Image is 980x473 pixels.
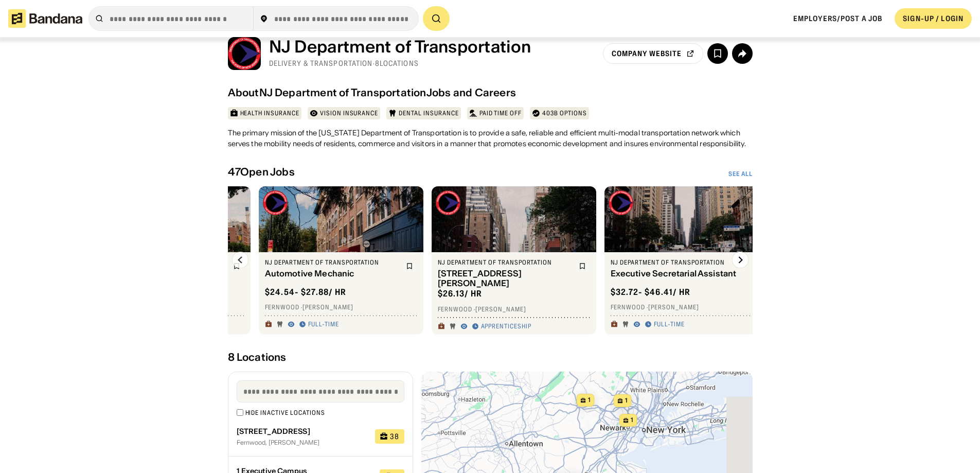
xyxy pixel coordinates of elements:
div: Fernwood, [PERSON_NAME] [237,440,367,446]
img: NJ Department of Transportation logo [263,190,288,215]
span: 1 [587,396,590,405]
div: NJ Department of Transportation [265,258,400,267]
div: Fernwood · [PERSON_NAME] [611,303,763,311]
div: $ 32.72 - $46.41 / hr [611,287,691,297]
a: NJ Department of Transportation logoNJ Department of TransportationAutomotive Mechanic$24.54- $27... [259,186,423,335]
a: NJ Department of Transportation logoNJ Department of Transportation[STREET_ADDRESS][PERSON_NAME]$... [432,186,596,335]
img: NJ Department of Transportation logo [609,190,633,215]
a: Employers/Post a job [793,14,882,23]
div: About [228,86,259,99]
div: $ 26.13 / hr [438,288,483,299]
div: NJ Department of Transportation Jobs and Careers [259,86,516,99]
div: 8 Locations [228,351,753,363]
div: [STREET_ADDRESS][PERSON_NAME] [438,269,573,288]
div: company website [612,50,682,57]
div: Automotive Mechanic [265,269,400,278]
span: 1 [630,416,633,425]
div: Full-time [654,320,685,328]
div: Fernwood · [PERSON_NAME] [438,305,590,313]
img: NJ Department of Transportation logo [228,37,261,70]
div: Health insurance [240,109,299,117]
div: 38 [390,433,399,440]
div: Paid time off [479,109,522,117]
div: Vision insurance [320,109,378,117]
div: Dental insurance [399,109,458,117]
div: $ 24.54 - $27.88 / hr [265,287,347,297]
div: Executive Secretarial Assistant [611,269,745,278]
div: NJ Department of Transportation [611,258,745,267]
a: [STREET_ADDRESS]Fernwood, [PERSON_NAME]38 [228,417,413,457]
div: 47 Open Jobs [228,166,295,178]
div: NJ Department of Transportation [438,258,573,267]
a: company website [603,43,703,64]
div: Fernwood · [PERSON_NAME] [265,303,417,311]
img: NJ Department of Transportation logo [436,190,460,215]
img: Right Arrow [732,252,749,268]
div: NJ Department of Transportation [269,37,531,57]
div: The primary mission of the [US_STATE] Department of Transportation is to provide a safe, reliable... [228,128,753,149]
div: Delivery & Transportation · 8 Locations [269,59,531,68]
img: Left Arrow [232,252,248,268]
div: [STREET_ADDRESS] [237,427,367,436]
div: Apprenticeship [481,322,531,330]
img: Bandana logotype [8,9,82,28]
div: Hide inactive locations [245,409,325,417]
div: 403b options [542,109,587,117]
span: 1 [625,396,627,405]
a: NJ Department of Transportation logoNJ Department of TransportationExecutive Secretarial Assistan... [604,186,769,335]
div: SIGN-UP / LOGIN [903,14,964,23]
div: Full-time [308,320,340,328]
a: See All [728,170,753,178]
